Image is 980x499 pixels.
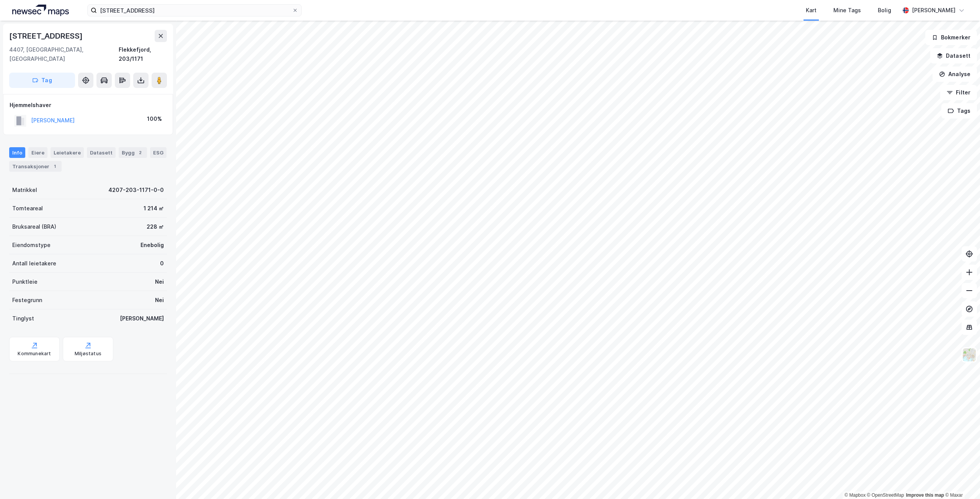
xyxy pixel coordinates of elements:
[942,462,980,499] div: Kontrollprogram for chat
[10,101,167,110] div: Hjemmelshaver
[941,103,977,119] button: Tags
[806,6,817,15] div: Kart
[912,6,955,15] div: [PERSON_NAME]
[962,348,977,362] img: Z
[930,48,977,63] button: Datasett
[844,492,866,498] a: Mapbox
[155,296,164,305] div: Nei
[12,222,56,231] div: Bruksareal (BRA)
[940,85,977,100] button: Filter
[12,259,56,268] div: Antall leietakere
[144,204,164,213] div: 1 214 ㎡
[75,351,101,357] div: Miljøstatus
[12,241,51,250] div: Eiendomstype
[9,45,119,63] div: 4407, [GEOGRAPHIC_DATA], [GEOGRAPHIC_DATA]
[147,114,162,124] div: 100%
[140,241,164,250] div: Enebolig
[12,5,69,16] img: logo.a4113a55bc3d86da70a041830d287a7e.svg
[9,73,75,88] button: Tag
[120,314,164,323] div: [PERSON_NAME]
[878,6,891,15] div: Bolig
[12,296,42,305] div: Festegrunn
[108,185,164,195] div: 4207-203-1171-0-0
[18,351,51,357] div: Kommunekart
[867,492,904,498] a: OpenStreetMap
[9,30,84,42] div: [STREET_ADDRESS]
[51,147,84,158] div: Leietakere
[160,259,164,268] div: 0
[155,277,164,286] div: Nei
[9,147,25,158] div: Info
[12,185,37,195] div: Matrikkel
[51,163,59,170] div: 1
[9,161,62,172] div: Transaksjoner
[925,30,977,45] button: Bokmerker
[150,147,167,158] div: ESG
[942,462,980,499] iframe: Chat Widget
[12,314,34,323] div: Tinglyst
[28,147,47,158] div: Eiere
[87,147,116,158] div: Datasett
[12,277,38,286] div: Punktleie
[97,5,292,16] input: Søk på adresse, matrikkel, gårdeiere, leietakere eller personer
[119,147,147,158] div: Bygg
[147,222,164,231] div: 228 ㎡
[136,149,144,156] div: 2
[833,6,861,15] div: Mine Tags
[12,204,43,213] div: Tomteareal
[119,45,167,63] div: Flekkefjord, 203/1171
[906,492,944,498] a: Improve this map
[933,67,977,82] button: Analyse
